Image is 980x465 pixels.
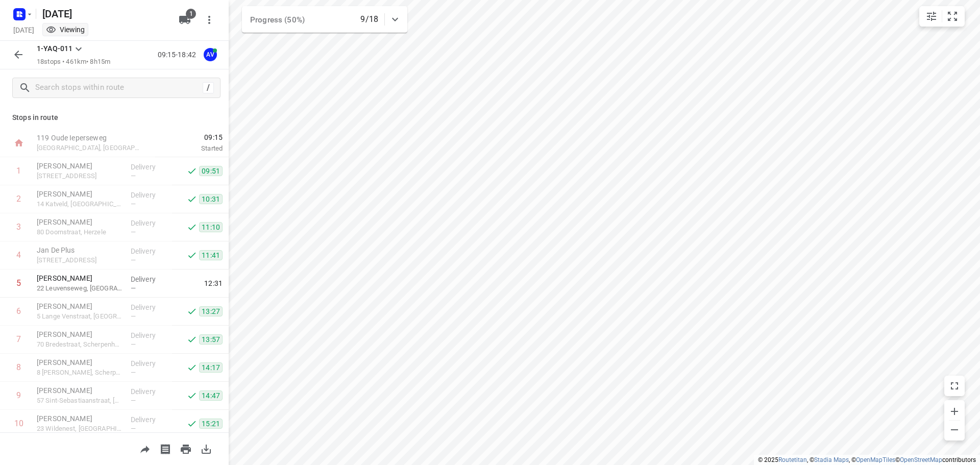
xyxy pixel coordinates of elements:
[242,6,407,33] div: Progress (50%)9/18
[175,10,195,30] button: 1
[37,217,122,227] p: [PERSON_NAME]
[199,166,223,176] span: 09:51
[131,386,168,397] p: Delivery
[131,358,168,369] p: Delivery
[199,222,223,232] span: 11:10
[155,444,176,453] span: Print shipping labels
[16,390,21,400] div: 9
[131,414,168,425] p: Delivery
[131,302,168,312] p: Delivery
[919,6,965,27] div: small contained button group
[37,385,122,396] p: [PERSON_NAME]
[131,284,136,292] span: —
[37,189,122,199] p: [PERSON_NAME]
[131,397,136,404] span: —
[37,227,122,237] p: 80 Doornstraat, Herzele
[942,6,963,27] button: Fit zoom
[187,166,197,176] svg: Done
[35,80,203,96] input: Search stops within route
[131,190,168,200] p: Delivery
[187,222,197,232] svg: Done
[16,362,21,372] div: 8
[360,13,378,26] p: 9/18
[196,444,216,453] span: Download route
[158,50,200,60] p: 09:15-18:42
[187,250,197,260] svg: Done
[16,278,21,288] div: 5
[37,329,122,339] p: [PERSON_NAME]
[37,368,122,378] p: 8 Goede Weide, Scherpenheuvel-Zichem
[131,172,136,180] span: —
[131,312,136,320] span: —
[131,162,168,172] p: Delivery
[199,306,223,316] span: 13:27
[199,250,223,260] span: 11:41
[135,444,155,453] span: Share route
[46,25,85,35] div: You are currently in view mode. To make any changes, go to edit project.
[16,222,21,232] div: 3
[37,161,122,171] p: [PERSON_NAME]
[199,390,223,401] span: 14:47
[187,362,197,373] svg: Done
[37,413,122,424] p: [PERSON_NAME]
[131,228,136,236] span: —
[199,419,223,429] span: 15:21
[131,256,136,264] span: —
[16,306,21,316] div: 6
[758,456,976,463] li: © 2025 , © , © © contributors
[37,424,122,434] p: 23 Wildenest, [GEOGRAPHIC_DATA]
[37,339,122,350] p: 70 Bredestraat, Scherpenheuvel-Zichem
[199,334,223,345] span: 13:57
[200,50,220,59] span: Assigned to Axel Verzele
[131,369,136,376] span: —
[37,143,143,153] p: [GEOGRAPHIC_DATA], [GEOGRAPHIC_DATA]
[187,194,197,204] svg: Done
[199,362,223,373] span: 14:17
[37,133,143,143] p: 119 Oude Ieperseweg
[187,419,197,429] svg: Done
[203,82,214,93] div: /
[155,143,223,154] p: Started
[37,43,72,54] p: 1-YAQ-011
[187,390,197,401] svg: Done
[131,340,136,348] span: —
[186,9,196,19] span: 1
[814,456,849,463] a: Stadia Maps
[778,456,807,463] a: Routetitan
[131,200,136,208] span: —
[16,250,21,260] div: 4
[37,283,122,293] p: 22 Leuvenseweg, [GEOGRAPHIC_DATA]
[155,132,223,142] span: 09:15
[16,194,21,204] div: 2
[131,274,168,284] p: Delivery
[37,357,122,368] p: [PERSON_NAME]
[250,15,305,25] span: Progress (50%)
[37,57,110,67] p: 18 stops • 461km • 8h15m
[204,278,223,288] span: 12:31
[187,306,197,316] svg: Done
[856,456,895,463] a: OpenMapTiles
[187,334,197,345] svg: Done
[37,171,122,181] p: 46 Stationsstraat, Oudenaarde
[16,166,21,176] div: 1
[176,444,196,453] span: Print route
[37,311,122,322] p: 5 Lange Venstraat, Tremelo
[37,301,122,311] p: [PERSON_NAME]
[900,456,942,463] a: OpenStreetMap
[131,425,136,432] span: —
[199,194,223,204] span: 10:31
[921,6,942,27] button: Map settings
[131,246,168,256] p: Delivery
[14,419,23,428] div: 10
[12,112,216,123] p: Stops in route
[37,245,122,255] p: Jan De Plus
[16,334,21,344] div: 7
[37,396,122,406] p: 57 Sint-Sebastiaanstraat, [GEOGRAPHIC_DATA]
[37,273,122,283] p: [PERSON_NAME]
[37,255,122,265] p: [STREET_ADDRESS]
[131,330,168,340] p: Delivery
[131,218,168,228] p: Delivery
[37,199,122,209] p: 14 Katveld, Sint-Lievens-Houtem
